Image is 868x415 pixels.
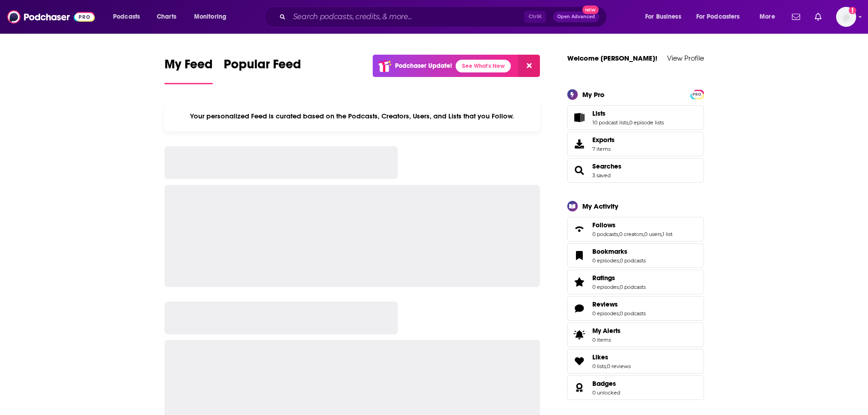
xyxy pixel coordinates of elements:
[592,257,619,264] a: 0 episodes
[696,10,740,23] span: For Podcasters
[690,10,753,24] button: open menu
[619,284,620,290] span: ,
[692,90,703,97] a: PRO
[592,247,627,256] span: Bookmarks
[628,119,629,126] span: ,
[582,5,599,14] span: New
[592,379,620,388] a: Badges
[164,56,213,77] span: My Feed
[592,274,615,282] span: Ratings
[553,11,599,22] button: Open AdvancedNew
[273,6,616,27] div: Search podcasts, credits, & more...
[592,109,664,118] a: Lists
[289,10,524,24] input: Search podcasts, credits, & more...
[592,136,615,144] span: Exports
[570,276,589,288] a: Ratings
[607,363,631,369] a: 0 reviews
[570,328,589,341] span: My Alerts
[557,15,595,19] span: Open Advanced
[753,10,786,24] button: open menu
[592,337,621,343] span: 0 items
[592,247,646,256] a: Bookmarks
[567,158,704,183] span: Searches
[592,146,615,152] span: 7 items
[592,353,631,361] a: Likes
[592,300,646,308] a: Reviews
[570,138,589,150] span: Exports
[760,10,775,23] span: More
[836,7,856,27] img: User Profile
[570,355,589,368] a: Likes
[644,231,662,237] a: 0 users
[567,217,704,241] span: Follows
[606,363,607,369] span: ,
[645,10,681,23] span: For Business
[662,231,663,237] span: ,
[224,56,301,77] span: Popular Feed
[849,7,856,14] svg: Add a profile image
[151,10,182,24] a: Charts
[643,231,644,237] span: ,
[157,10,176,23] span: Charts
[592,221,673,229] a: Follows
[692,91,703,98] span: PRO
[592,379,616,388] span: Badges
[570,302,589,315] a: Reviews
[836,7,856,27] span: Logged in as psamuelson01
[164,101,540,132] div: Your personalized Feed is curated based on the Podcasts, Creators, Users, and Lists that you Follow.
[618,231,619,237] span: ,
[570,249,589,262] a: Bookmarks
[592,162,621,170] a: Searches
[567,132,704,156] a: Exports
[592,327,621,335] span: My Alerts
[567,243,704,268] span: Bookmarks
[570,164,589,177] a: Searches
[639,10,693,24] button: open menu
[811,9,825,25] a: Show notifications dropdown
[570,381,589,394] a: Badges
[619,310,620,317] span: ,
[224,56,301,84] a: Popular Feed
[567,375,704,400] span: Badges
[592,363,606,369] a: 0 lists
[567,105,704,130] span: Lists
[164,56,213,84] a: My Feed
[592,389,620,396] a: 0 unlocked
[619,257,620,264] span: ,
[188,10,238,24] button: open menu
[663,231,673,237] a: 1 list
[592,119,628,126] a: 10 podcast lists
[592,353,608,361] span: Likes
[570,223,589,236] a: Follows
[592,109,606,118] span: Lists
[592,284,619,290] a: 0 episodes
[567,323,704,347] a: My Alerts
[592,274,646,282] a: Ratings
[582,202,618,210] div: My Activity
[667,54,704,62] a: View Profile
[7,8,95,26] img: Podchaser - Follow, Share and Rate Podcasts
[620,310,646,317] a: 0 podcasts
[592,221,616,229] span: Follows
[113,10,140,23] span: Podcasts
[567,349,704,374] span: Likes
[582,90,605,99] div: My Pro
[567,270,704,294] span: Ratings
[592,310,619,317] a: 0 episodes
[620,257,646,264] a: 0 podcasts
[107,10,152,24] button: open menu
[788,9,804,25] a: Show notifications dropdown
[592,231,618,237] a: 0 podcasts
[456,60,511,72] a: See What's New
[395,62,452,70] p: Podchaser Update!
[567,54,657,62] a: Welcome [PERSON_NAME]!
[194,10,226,23] span: Monitoring
[836,7,856,27] button: Show profile menu
[620,284,646,290] a: 0 podcasts
[592,300,618,308] span: Reviews
[592,172,611,179] a: 3 saved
